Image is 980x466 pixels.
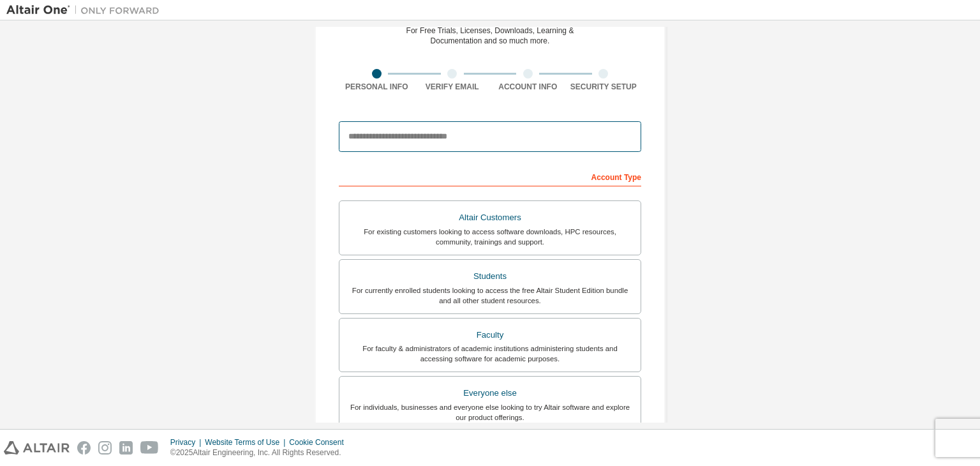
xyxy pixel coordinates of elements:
[339,82,415,92] div: Personal Info
[170,447,352,458] p: © 2025 Altair Engineering, Inc. All Rights Reserved.
[4,441,70,455] img: altair_logo.svg
[119,441,133,455] img: linkedin.svg
[347,209,633,227] div: Altair Customers
[339,166,641,186] div: Account Type
[98,441,112,455] img: instagram.svg
[170,437,205,447] div: Privacy
[289,437,351,447] div: Cookie Consent
[347,384,633,402] div: Everyone else
[347,326,633,344] div: Faculty
[347,285,633,306] div: For currently enrolled students looking to access the free Altair Student Edition bundle and all ...
[406,26,574,46] div: For Free Trials, Licenses, Downloads, Learning & Documentation and so much more.
[347,227,633,247] div: For existing customers looking to access software downloads, HPC resources, community, trainings ...
[347,402,633,423] div: For individuals, businesses and everyone else looking to try Altair software and explore our prod...
[490,82,566,92] div: Account Info
[347,267,633,285] div: Students
[415,82,491,92] div: Verify Email
[566,82,642,92] div: Security Setup
[140,441,159,455] img: youtube.svg
[77,441,91,455] img: facebook.svg
[347,343,633,364] div: For faculty & administrators of academic institutions administering students and accessing softwa...
[205,437,289,447] div: Website Terms of Use
[6,4,166,17] img: Altair One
